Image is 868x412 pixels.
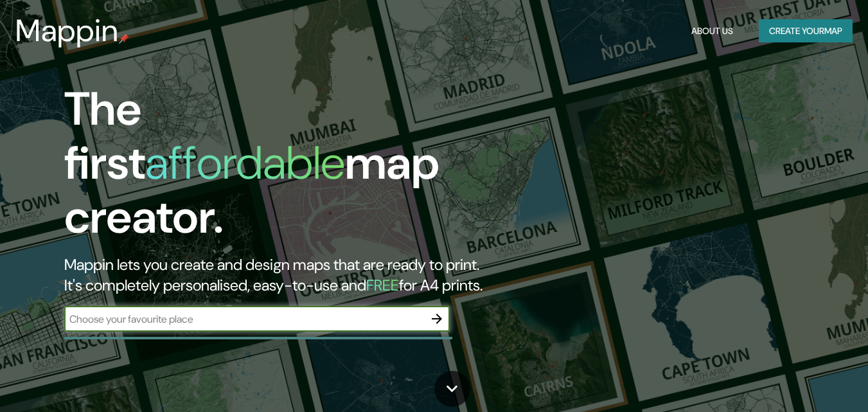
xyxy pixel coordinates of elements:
[145,133,345,193] h1: affordable
[759,19,853,43] button: Create yourmap
[119,33,129,44] img: mappin-pin
[64,255,499,296] h2: Mappin lets you create and design maps that are ready to print. It's completely personalised, eas...
[15,13,119,49] h3: Mappin
[64,312,424,327] input: Choose your favourite place
[366,275,399,295] h5: FREE
[64,82,499,255] h1: The first map creator.
[686,19,738,43] button: About Us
